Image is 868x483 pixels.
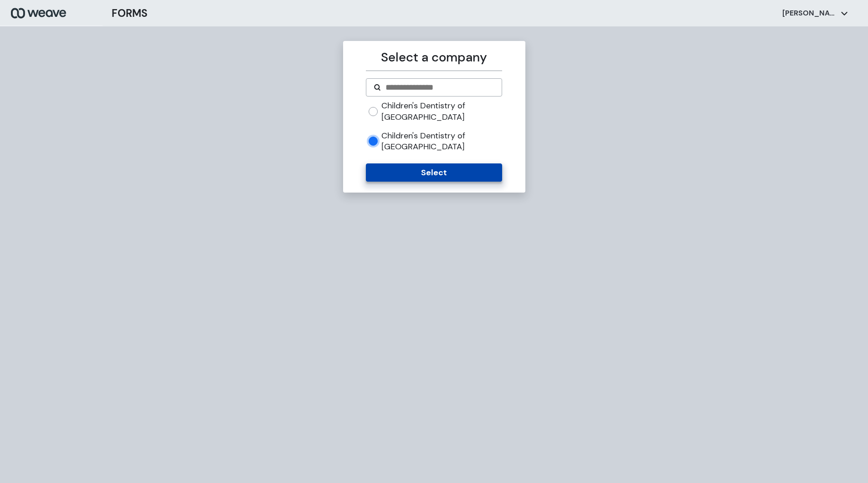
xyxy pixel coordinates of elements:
[385,81,494,94] input: Search
[366,48,502,67] p: Select a company
[782,8,837,18] p: [PERSON_NAME]
[112,5,148,21] h3: FORMS
[381,100,502,122] label: Children's Dentistry of [GEOGRAPHIC_DATA]
[366,163,502,182] button: Select
[381,130,502,153] label: Children's Dentistry of [GEOGRAPHIC_DATA]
